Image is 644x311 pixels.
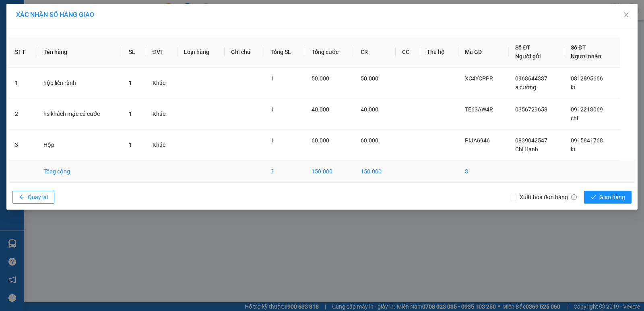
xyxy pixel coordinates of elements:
button: arrow-leftQuay lại [12,191,54,204]
span: close [623,12,630,18]
button: Close [615,4,638,27]
span: 0812895666 [571,75,603,82]
th: Tổng cước [305,37,354,68]
span: PIJA6946 [465,137,490,144]
th: CC [396,37,420,68]
span: 60.000 [312,137,329,144]
td: 2 [8,99,37,130]
span: info-circle [571,194,577,200]
span: 1 [270,137,274,144]
span: TE63AW4R [465,106,493,113]
span: XÁC NHẬN SỐ HÀNG GIAO [16,11,94,19]
span: 1 [270,106,274,113]
span: 0356729658 [515,106,547,113]
td: Tổng cộng [37,161,122,183]
th: Tên hàng [37,37,122,68]
td: 3 [264,161,305,183]
span: Chị Hạnh [515,146,538,152]
span: kt [571,146,576,152]
th: Thu hộ [420,37,458,68]
span: 60.000 [361,137,378,144]
span: check [590,194,596,201]
span: Người nhận [571,53,601,60]
span: 40.000 [312,106,329,113]
th: STT [8,37,37,68]
span: Giao hàng [599,193,625,202]
span: a cương [515,84,536,91]
td: 3 [458,161,509,183]
span: kt [571,84,576,91]
td: 150.000 [305,161,354,183]
span: 1 [129,80,132,86]
span: Số ĐT [515,44,530,51]
td: Khác [146,130,178,161]
span: 1 [129,111,132,117]
th: Loại hàng [178,37,225,68]
span: 1 [129,142,132,148]
td: hộp liền rành [37,68,122,99]
td: Hộp [37,130,122,161]
td: Khác [146,99,178,130]
th: ĐVT [146,37,178,68]
th: Ghi chú [225,37,264,68]
span: 0915841768 [571,137,603,144]
th: Mã GD [458,37,509,68]
button: checkGiao hàng [584,191,632,204]
span: Người gửi [515,53,541,60]
span: 1 [270,75,274,82]
td: Khác [146,68,178,99]
span: 50.000 [361,75,378,82]
span: Quay lại [28,193,48,202]
td: 1 [8,68,37,99]
td: 3 [8,130,37,161]
td: hs khách mặc cả cước [37,99,122,130]
span: 40.000 [361,106,378,113]
th: SL [122,37,146,68]
span: XC4YCPPR [465,75,493,82]
span: 0912218069 [571,106,603,113]
th: Tổng SL [264,37,305,68]
span: chị [571,115,578,122]
span: 0968644337 [515,75,547,82]
span: 50.000 [312,75,329,82]
span: Số ĐT [571,44,586,51]
span: arrow-left [19,194,25,201]
td: 150.000 [354,161,396,183]
span: Xuất hóa đơn hàng [516,193,580,202]
th: CR [354,37,396,68]
span: 0839042547 [515,137,547,144]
